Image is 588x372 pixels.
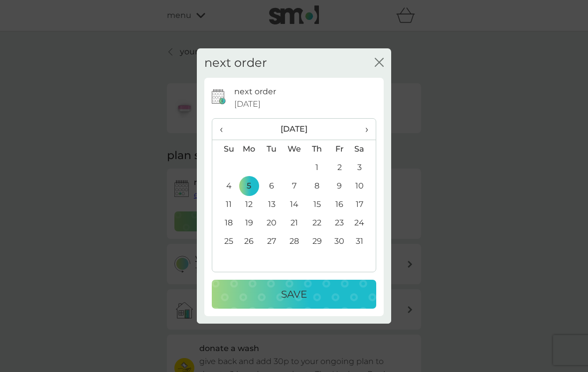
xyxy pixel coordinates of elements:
td: 29 [306,232,328,251]
td: 18 [212,214,238,232]
span: › [358,119,368,140]
td: 20 [261,214,283,232]
th: We [283,140,306,159]
td: 31 [351,232,376,251]
td: 7 [283,177,306,195]
th: Fr [328,140,351,159]
td: 13 [261,195,283,214]
th: [DATE] [238,119,351,140]
p: next order [234,85,276,98]
td: 14 [283,195,306,214]
td: 5 [238,177,261,195]
td: 26 [238,232,261,251]
button: close [375,58,384,68]
td: 21 [283,214,306,232]
p: Save [281,286,307,302]
td: 8 [306,177,328,195]
h2: next order [204,56,267,70]
td: 16 [328,195,351,214]
td: 30 [328,232,351,251]
td: 19 [238,214,261,232]
td: 9 [328,177,351,195]
td: 25 [212,232,238,251]
td: 28 [283,232,306,251]
th: Sa [351,140,376,159]
th: Su [212,140,238,159]
td: 1 [306,159,328,177]
td: 27 [261,232,283,251]
td: 10 [351,177,376,195]
td: 2 [328,159,351,177]
button: Save [212,280,376,309]
th: Tu [261,140,283,159]
td: 12 [238,195,261,214]
td: 17 [351,195,376,214]
td: 4 [212,177,238,195]
td: 22 [306,214,328,232]
span: [DATE] [234,98,261,111]
td: 11 [212,195,238,214]
td: 6 [261,177,283,195]
td: 15 [306,195,328,214]
td: 3 [351,159,376,177]
span: ‹ [220,119,230,140]
td: 24 [351,214,376,232]
td: 23 [328,214,351,232]
th: Th [306,140,328,159]
th: Mo [238,140,261,159]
